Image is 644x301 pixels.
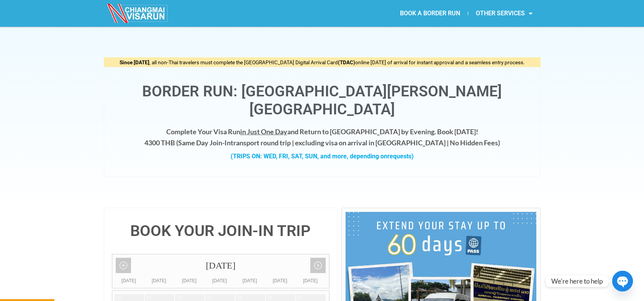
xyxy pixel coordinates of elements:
strong: Same Day Join-In [178,138,231,147]
div: 03 [177,294,182,301]
h1: Border Run: [GEOGRAPHIC_DATA][PERSON_NAME][GEOGRAPHIC_DATA] [112,83,533,119]
strong: (TRIPS ON: WED, FRI, SAT, SUN, and more, depending on [231,153,414,160]
div: [DATE] [114,277,144,285]
div: 02 [147,294,152,301]
div: 07 [298,294,303,301]
h4: Complete Your Visa Run and Return to [GEOGRAPHIC_DATA] by Evening. Book [DATE]! 4300 THB ( transp... [112,126,533,148]
a: OTHER SERVICES [468,5,540,22]
h4: BOOK YOUR JOIN-IN TRIP [112,223,330,239]
div: [DATE] [235,277,265,285]
div: 06 [268,294,273,301]
strong: (TDAC) [338,59,355,65]
div: [DATE] [265,277,295,285]
div: [DATE] [112,254,329,277]
div: [DATE] [205,277,235,285]
span: , all non-Thai travelers must complete the [GEOGRAPHIC_DATA] Digital Arrival Card online [DATE] o... [120,59,525,65]
div: [DATE] [295,277,326,285]
div: 01 [116,294,121,301]
span: in Just One Day [240,127,287,136]
nav: Menu [322,5,540,22]
div: [DATE] [174,277,205,285]
span: requests) [387,153,414,160]
div: 05 [238,294,243,301]
strong: Since [DATE] [120,59,149,65]
div: [DATE] [144,277,174,285]
div: 04 [207,294,212,301]
a: BOOK A BORDER RUN [392,5,468,22]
